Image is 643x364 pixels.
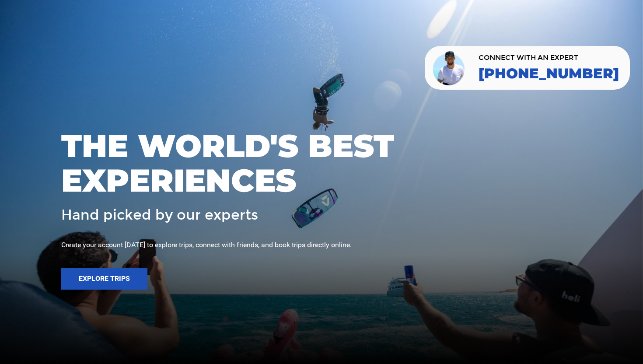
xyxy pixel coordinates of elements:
[61,240,582,250] div: Create your account [DATE] to explore trips, connect with friends, and book trips directly online.
[479,54,619,61] span: CONNECT WITH AN EXPERT
[479,66,619,81] a: [PHONE_NUMBER]
[61,268,147,290] button: Explore Trips
[431,49,468,86] img: contact our team
[61,207,258,223] span: Hand picked by our experts
[61,129,582,198] span: THE WORLD'S BEST EXPERIENCES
